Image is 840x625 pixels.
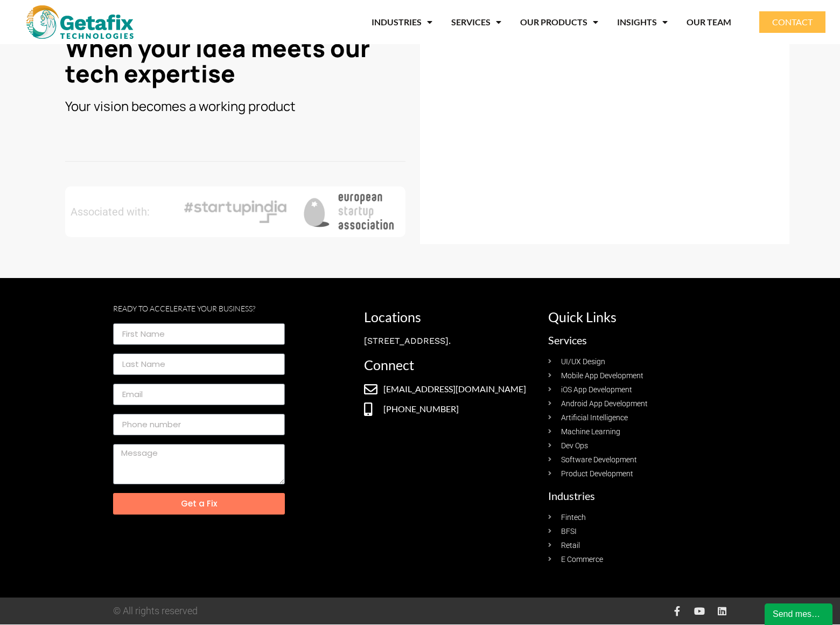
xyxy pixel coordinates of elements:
[113,606,420,616] p: © All rights reserved
[113,353,285,375] input: Last Name
[548,384,722,395] a: iOS App Development
[548,370,722,381] a: Mobile App Development
[364,310,537,324] h2: Locations
[558,468,633,480] span: Product Development
[548,512,722,523] a: Fintech
[548,468,722,480] a: Product Development
[113,323,285,523] form: footer Form
[548,440,722,452] a: Dev Ops
[181,499,217,508] span: Get a Fix
[26,5,134,39] img: web and mobile application development company
[558,356,605,367] span: UI/UX Design
[558,398,648,409] span: Android App Development
[548,490,722,501] h2: Industries
[765,601,835,625] iframe: chat widget
[759,11,825,33] a: CONTACT
[548,398,722,409] a: Android App Development
[364,402,537,416] a: [PHONE_NUMBER]
[381,383,526,395] span: [EMAIL_ADDRESS][DOMAIN_NAME]
[548,554,722,565] a: E Commerce
[520,10,598,34] a: OUR PRODUCTS
[772,18,813,26] span: CONTACT
[113,414,285,435] input: Only numbers and phone characters (#, -, *, etc) are accepted.
[558,454,637,466] span: Software Development
[548,356,722,367] a: UI/UX Design
[71,206,173,217] h2: Associated with:
[113,384,285,405] input: Email
[113,323,285,345] input: First Name
[65,97,405,115] h3: Your vision becomes a working product
[451,10,501,34] a: SERVICES
[548,426,722,438] a: Machine Learning
[548,335,722,345] h2: Services
[558,440,588,452] span: Dev Ops
[558,426,620,438] span: Machine Learning
[381,402,459,415] span: [PHONE_NUMBER]
[558,512,586,523] span: Fintech
[364,383,537,396] a: [EMAIL_ADDRESS][DOMAIN_NAME]
[364,335,537,348] div: [STREET_ADDRESS].
[558,370,643,381] span: Mobile App Development
[548,540,722,551] a: Retail
[364,358,537,372] h2: Connect
[558,540,580,551] span: Retail
[617,10,668,34] a: INSIGHTS
[548,526,722,537] a: BFSI
[558,526,577,537] span: BFSI
[113,305,285,313] p: Ready to Accelerate your business?
[113,493,285,515] button: Get a Fix
[558,384,632,395] span: iOS App Development
[558,412,628,423] span: Artificial Intelligence
[372,10,432,34] a: INDUSTRIES
[548,412,722,423] a: Artificial Intelligence
[558,554,603,565] span: E Commerce
[65,36,405,86] h3: When your idea meets our tech expertise
[687,10,731,34] a: OUR TEAM
[548,454,722,466] a: Software Development
[548,310,722,324] h2: Quick Links
[165,10,731,34] nav: Menu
